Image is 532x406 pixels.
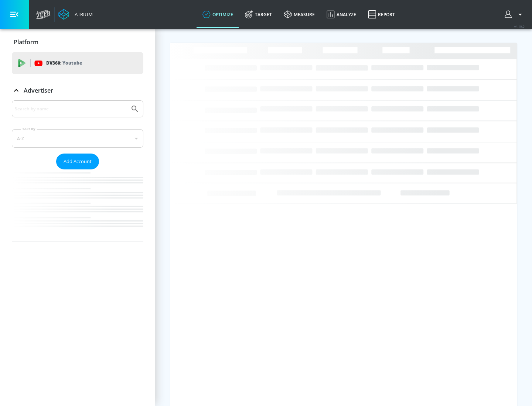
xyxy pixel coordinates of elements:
[12,129,143,148] div: A-Z
[21,127,37,131] label: Sort By
[46,59,82,67] p: DV360:
[321,1,362,28] a: Analyze
[58,9,93,20] a: Atrium
[12,100,143,241] div: Advertiser
[239,1,278,28] a: Target
[12,169,143,241] nav: list of Advertiser
[24,86,53,94] p: Advertiser
[15,104,127,114] input: Search by name
[72,11,93,18] div: Atrium
[12,52,143,74] div: DV360: Youtube
[62,59,82,67] p: Youtube
[12,32,143,52] div: Platform
[514,24,525,28] span: v 4.19.0
[278,1,321,28] a: measure
[197,1,239,28] a: optimize
[14,38,38,46] p: Platform
[12,80,143,101] div: Advertiser
[56,154,99,169] button: Add Account
[362,1,401,28] a: Report
[64,157,92,166] span: Add Account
